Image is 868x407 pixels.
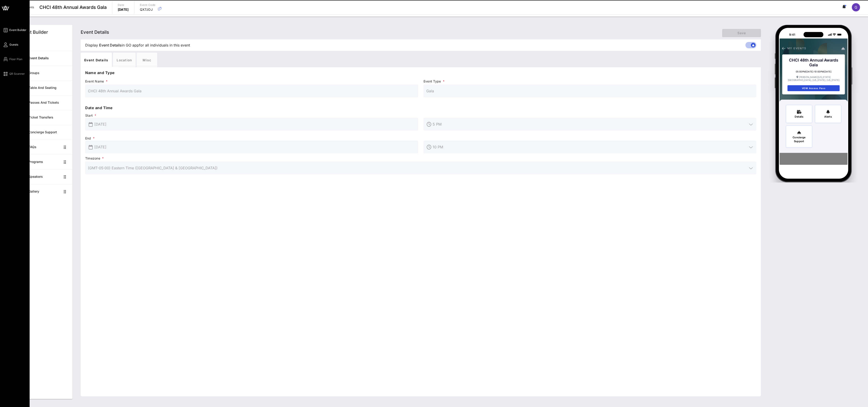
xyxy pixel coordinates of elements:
a: Floor Plan [3,57,22,62]
p: Date and Time [85,105,756,111]
div: Event Details [28,56,69,60]
p: QX7JOJ [140,7,156,12]
input: Timezone [88,164,747,172]
a: Event Details [15,51,72,66]
span: Display in GO app [85,42,190,48]
span: Event Details [81,29,109,35]
a: FAQs [15,140,72,155]
a: Event Builder [3,27,26,33]
span: End [85,136,418,141]
a: Groups [15,66,72,80]
div: Speakers [28,175,61,179]
div: Groups [28,71,69,75]
div: Concierge Support [28,130,69,134]
span: Guests [9,43,18,47]
div: G [852,3,860,11]
div: Passes and Tickets [28,101,69,105]
div: Table and Seating [28,86,69,90]
a: Gallery [15,184,72,199]
span: G [855,5,857,10]
a: Table and Seating [15,80,72,95]
span: Floor Plan [9,57,22,61]
a: Passes and Tickets [15,95,72,110]
div: Misc [137,53,157,67]
input: Start Date [94,121,415,128]
p: Date [118,3,129,7]
a: QR Scanner [3,71,25,77]
div: Location [113,53,136,67]
div: Programs [28,160,61,164]
div: FAQs [28,145,61,149]
div: Event Builder [19,29,48,36]
a: Programs [15,155,72,169]
span: CHCI 48th Annual Awards Gala [39,4,107,11]
input: End Time [433,143,747,151]
span: Timezone [85,156,756,161]
p: Name and Type [85,70,756,75]
a: Concierge Support [15,125,72,140]
input: Start Time [433,121,747,128]
span: Event Details [99,42,122,48]
div: Ticket Transfers [28,116,69,119]
a: Guests [3,42,18,47]
span: Event Builder [9,28,26,32]
p: [DATE] [118,7,129,12]
div: Event Details [81,53,112,67]
div: Gallery [28,190,61,193]
input: Event Name [88,87,415,95]
a: Ticket Transfers [15,110,72,125]
span: Start [85,113,418,118]
span: QR Scanner [9,72,25,76]
a: Speakers [15,169,72,184]
input: End Date [94,143,415,151]
span: Event Name [85,79,418,84]
span: for all individuals in this event [139,42,190,48]
input: Event Type [426,87,754,95]
p: Event Code [140,3,156,7]
span: Event Type [424,79,756,84]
